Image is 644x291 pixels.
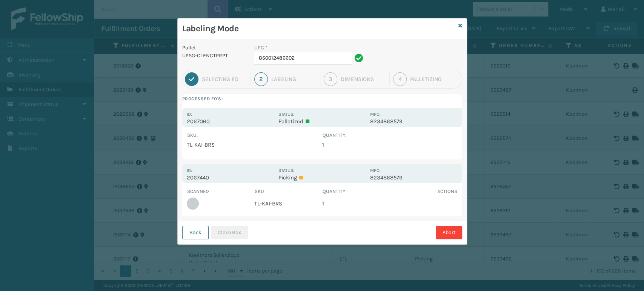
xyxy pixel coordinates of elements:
[278,168,294,173] label: Status:
[187,132,322,139] th: SKU :
[187,174,274,181] p: 2067440
[370,112,381,117] label: MPO:
[322,139,458,150] td: 1
[322,188,390,195] th: Quantity
[322,132,458,139] th: Quantity :
[324,72,337,86] div: 3
[187,188,255,195] th: Scanned
[370,174,457,181] p: 8234868579
[182,226,209,239] button: Back
[370,168,381,173] label: MPO:
[278,112,294,117] label: Status:
[187,118,274,125] p: 2067060
[187,168,192,173] label: Id:
[185,72,198,86] div: 1
[390,188,458,195] th: Actions
[341,76,386,83] div: Dimensions
[182,23,455,34] h3: Labeling Mode
[202,76,247,83] div: Selecting FO
[211,226,248,239] button: Close Box
[254,195,322,212] td: TL-KAI-BRS
[254,44,267,52] label: UPC
[182,94,462,103] label: Processed FO's:
[182,44,246,52] p: Pallet
[254,188,322,195] th: SKU
[370,118,457,125] p: 8234868579
[278,174,366,181] p: Picking
[322,195,390,212] td: 1
[393,72,407,86] div: 4
[254,72,268,86] div: 2
[187,139,322,150] td: TL-KAI-BRS
[436,226,462,239] button: Abort
[187,112,192,117] label: Id:
[278,118,366,125] p: Palletized
[410,76,459,83] div: Palletizing
[271,76,317,83] div: Labeling
[182,52,246,60] p: UPSG-CLENCTPRPT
